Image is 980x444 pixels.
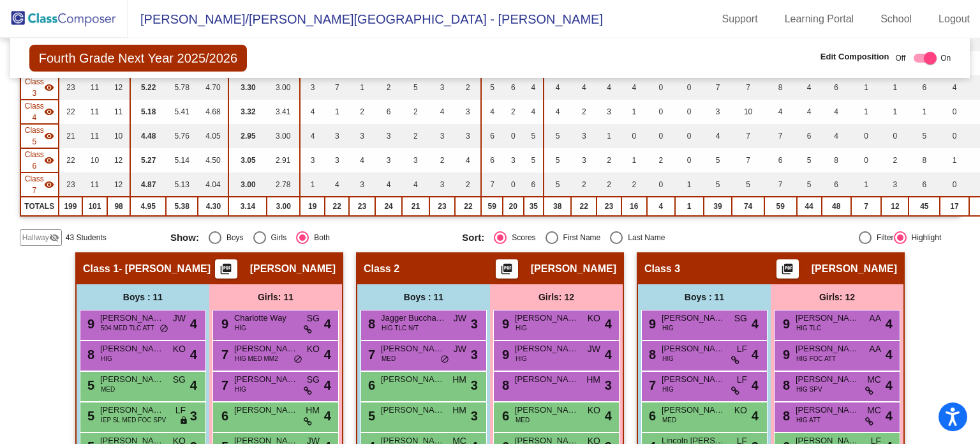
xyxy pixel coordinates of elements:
[764,100,797,124] td: 4
[190,314,197,333] span: 4
[471,314,478,333] span: 3
[300,100,325,124] td: 4
[621,124,647,148] td: 0
[49,233,59,243] mat-icon: visibility_off
[267,100,299,124] td: 3.41
[25,173,44,196] span: Class 7
[822,75,851,100] td: 6
[22,232,49,243] span: Hallway
[325,197,349,216] td: 22
[662,342,725,355] span: [PERSON_NAME]
[20,172,59,197] td: Heather Hartke - ELL
[44,82,54,93] mat-icon: visibility
[107,148,131,172] td: 12
[851,75,882,100] td: 1
[130,124,166,148] td: 4.48
[82,148,107,172] td: 10
[170,232,199,243] span: Show:
[597,124,621,148] td: 1
[797,172,822,197] td: 5
[704,75,732,100] td: 7
[869,342,881,356] span: AA
[128,9,603,29] span: [PERSON_NAME]/[PERSON_NAME][GEOGRAPHIC_DATA] - [PERSON_NAME]
[490,284,623,310] div: Girls: 12
[797,148,822,172] td: 5
[597,75,621,100] td: 4
[544,100,571,124] td: 4
[59,197,82,216] td: 199
[25,125,44,148] span: Class 5
[605,314,612,333] span: 4
[851,172,882,197] td: 1
[886,314,893,333] span: 4
[267,197,299,216] td: 3.00
[325,100,349,124] td: 1
[83,263,119,275] span: Class 1
[107,172,131,197] td: 12
[499,263,514,280] mat-icon: picture_as_pdf
[462,232,484,243] span: Sort:
[82,172,107,197] td: 11
[544,124,571,148] td: 5
[59,172,82,197] td: 23
[429,124,456,148] td: 3
[455,100,481,124] td: 3
[503,75,524,100] td: 6
[429,172,456,197] td: 3
[101,323,154,333] span: 504 MED TLC ATT
[228,100,267,124] td: 3.32
[455,124,481,148] td: 3
[325,148,349,172] td: 3
[621,75,647,100] td: 4
[20,75,59,100] td: Shannon McGuire - No Class Name
[797,124,822,148] td: 6
[455,172,481,197] td: 2
[820,50,889,63] span: Edit Composition
[381,312,445,325] span: Jagger Bucchanon
[429,75,456,100] td: 3
[173,342,186,356] span: KO
[732,197,764,216] td: 74
[780,317,790,331] span: 9
[881,75,909,100] td: 1
[496,259,518,279] button: Print Students Details
[173,312,186,325] span: JW
[704,197,732,216] td: 39
[940,197,969,216] td: 17
[732,100,764,124] td: 10
[375,124,402,148] td: 3
[907,232,942,243] div: Highlight
[503,124,524,148] td: 0
[851,197,882,216] td: 7
[250,263,336,275] span: [PERSON_NAME]
[44,180,54,190] mat-icon: visibility
[675,100,704,124] td: 0
[221,232,244,243] div: Boys
[797,75,822,100] td: 4
[544,148,571,172] td: 5
[82,197,107,216] td: 101
[166,197,198,216] td: 5.38
[796,323,821,333] span: HIG TLC
[737,342,747,356] span: LF
[940,100,969,124] td: 0
[198,148,228,172] td: 4.50
[130,75,166,100] td: 5.22
[909,148,940,172] td: 8
[454,312,466,325] span: JW
[764,75,797,100] td: 8
[516,323,527,333] span: HIG
[84,317,94,331] span: 9
[752,314,759,333] span: 4
[107,100,131,124] td: 11
[909,124,940,148] td: 5
[228,148,267,172] td: 3.05
[228,124,267,148] td: 2.95
[324,314,331,333] span: 4
[909,172,940,197] td: 6
[20,124,59,148] td: Alayna Ketron - No Class Name
[160,324,168,334] span: do_not_disturb_alt
[130,197,166,216] td: 4.95
[481,124,503,148] td: 6
[588,342,600,356] span: JW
